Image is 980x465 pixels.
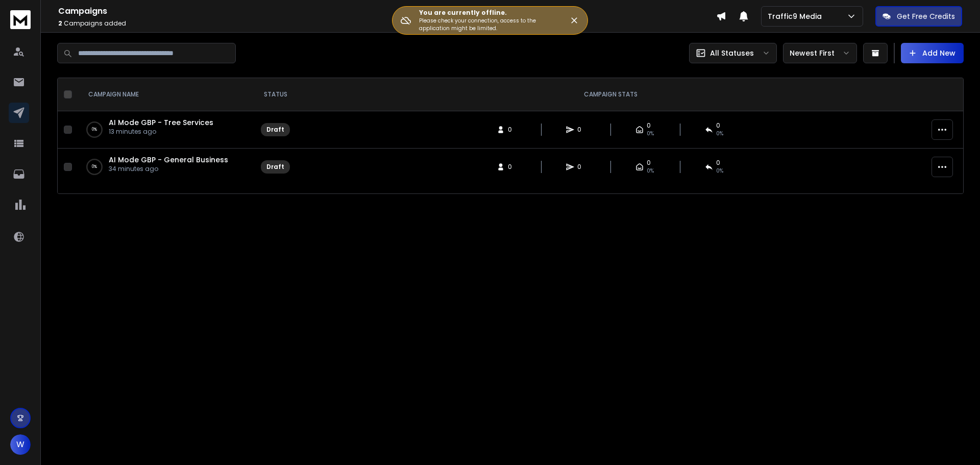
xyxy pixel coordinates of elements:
[76,111,255,149] td: 0%AI Mode GBP - Tree Services13 minutes ago
[647,121,651,130] span: 0
[577,163,587,171] span: 0
[783,43,857,63] button: Newest First
[716,159,720,167] span: 0
[58,19,716,28] p: Campaigns added
[508,126,518,134] span: 0
[296,78,925,111] th: CAMPAIGN STATS
[10,434,31,455] button: W
[647,159,651,167] span: 0
[768,11,826,21] p: Traffic9 Media
[577,126,587,134] span: 0
[266,126,284,134] div: Draft
[109,165,228,173] p: 34 minutes ago
[92,162,97,172] p: 0 %
[943,430,967,454] iframe: Intercom live chat
[710,48,754,58] p: All Statuses
[58,5,716,17] h1: Campaigns
[109,128,213,136] p: 13 minutes ago
[58,19,62,28] span: 2
[92,125,97,135] p: 0 %
[419,9,553,17] h3: You are currently offline.
[419,17,553,32] p: Please check your connection, access to the application might be limited.
[647,167,654,175] span: 0%
[901,43,964,63] button: Add New
[255,78,296,111] th: STATUS
[109,155,228,165] a: AI Mode GBP - General Business
[716,121,720,130] span: 0
[10,10,31,29] img: logo
[76,149,255,186] td: 0%AI Mode GBP - General Business34 minutes ago
[897,11,955,21] p: Get Free Credits
[109,117,213,128] a: AI Mode GBP - Tree Services
[508,163,518,171] span: 0
[716,167,723,175] span: 0%
[76,78,255,111] th: CAMPAIGN NAME
[266,163,284,171] div: Draft
[716,130,723,138] span: 0%
[875,6,962,27] button: Get Free Credits
[647,130,654,138] span: 0%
